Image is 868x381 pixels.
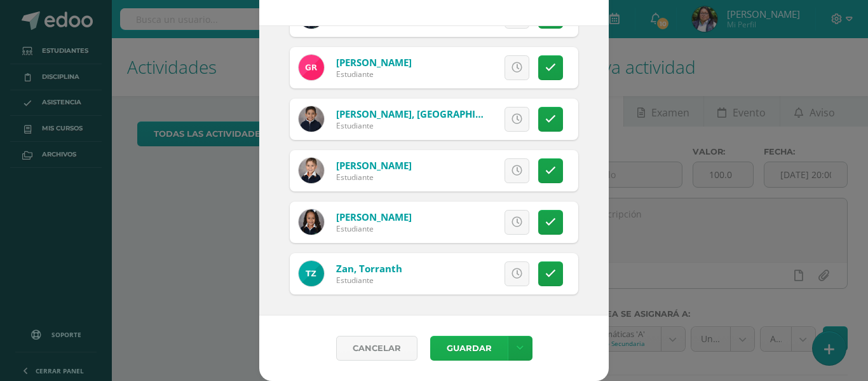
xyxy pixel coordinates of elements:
[430,336,508,361] button: Guardar
[299,261,324,286] img: 4aac24ce53aa7019422fd18f2f818aee.png
[299,106,324,132] img: 7a9f891f9722b9a6b03f6c501e18ca21.png
[336,223,412,234] div: Estudiante
[336,69,412,80] div: Estudiante
[336,262,402,275] a: Zan, Torranth
[336,120,489,131] div: Estudiante
[336,275,402,286] div: Estudiante
[299,55,324,80] img: 88dbee11c93668059ec126761519a296.png
[336,172,412,183] div: Estudiante
[336,56,412,69] a: [PERSON_NAME]
[336,107,514,120] a: [PERSON_NAME], [GEOGRAPHIC_DATA]
[336,159,412,172] a: [PERSON_NAME]
[299,158,324,183] img: 1a056ac578a2248a4dec4a004260cf19.png
[336,336,417,361] a: Cancelar
[336,211,412,223] a: [PERSON_NAME]
[299,209,324,235] img: 9a70c4edeadee3b13373262707934e4d.png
